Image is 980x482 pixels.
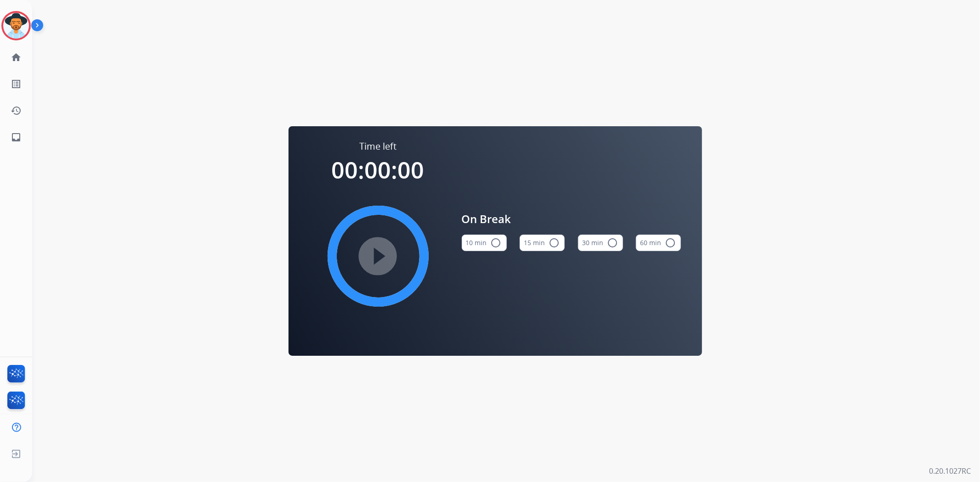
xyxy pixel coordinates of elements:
[332,154,425,185] span: 00:00:00
[462,211,681,227] span: On Break
[665,237,676,248] mat-icon: radio_button_unchecked
[549,237,560,248] mat-icon: radio_button_unchecked
[11,52,22,63] mat-icon: home
[11,132,22,143] mat-icon: inbox
[636,235,681,251] button: 60 min
[578,235,623,251] button: 30 min
[491,237,502,248] mat-icon: radio_button_unchecked
[3,13,29,39] img: avatar
[462,235,507,251] button: 10 min
[359,140,397,153] span: Time left
[520,235,565,251] button: 15 min
[929,465,971,476] p: 0.20.1027RC
[607,237,618,248] mat-icon: radio_button_unchecked
[11,78,22,90] mat-icon: list_alt
[11,105,22,116] mat-icon: history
